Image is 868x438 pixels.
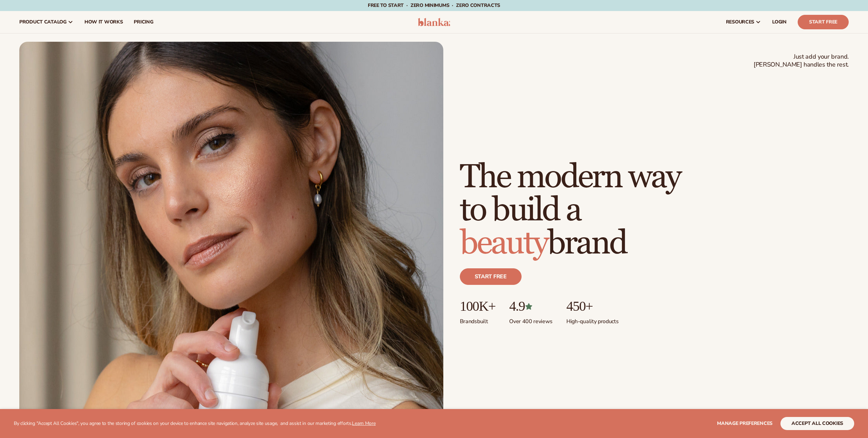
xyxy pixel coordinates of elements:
p: 100K+ [460,299,495,314]
span: Just add your brand. [PERSON_NAME] handles the rest. [754,53,849,69]
button: accept all cookies [780,417,854,430]
a: product catalog [14,11,79,33]
p: High-quality products [566,314,618,325]
p: Over 400 reviews [509,314,553,325]
span: beauty [460,223,547,263]
a: Start free [460,268,522,285]
p: 450+ [566,299,618,314]
span: LOGIN [772,19,787,25]
a: How It Works [79,11,129,33]
span: pricing [134,19,153,25]
a: LOGIN [767,11,792,33]
span: resources [726,19,754,25]
span: product catalog [19,19,67,25]
a: pricing [128,11,159,33]
a: Learn More [352,420,375,427]
h1: The modern way to build a brand [460,161,680,260]
p: Brands built [460,314,495,325]
a: Start Free [798,15,849,29]
span: Free to start · ZERO minimums · ZERO contracts [368,2,500,9]
button: Manage preferences [717,417,773,430]
a: resources [720,11,767,33]
span: How It Works [84,19,123,25]
p: By clicking "Accept All Cookies", you agree to the storing of cookies on your device to enhance s... [14,421,376,427]
span: Manage preferences [717,420,773,427]
p: 4.9 [509,299,553,314]
img: logo [418,18,451,26]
